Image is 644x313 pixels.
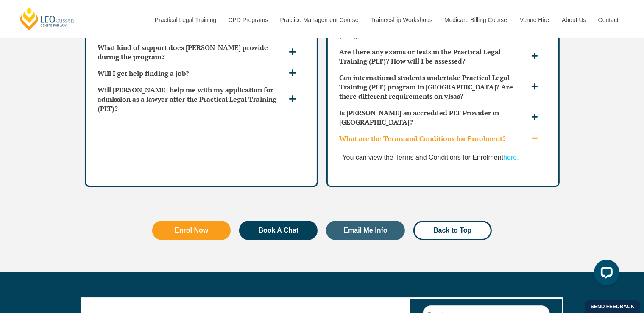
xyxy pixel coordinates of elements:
a: Venue Hire [513,2,555,38]
a: About Us [555,2,592,38]
h3: Is [PERSON_NAME] an accredited PLT Provider in [GEOGRAPHIC_DATA]? [340,108,529,127]
iframe: LiveChat chat widget [587,256,623,292]
a: Back to Top [413,221,492,240]
p: You can view the Terms and Conditions for Enrolment [343,153,544,162]
h3: Are there any exams or tests in the Practical Legal Training (PLT)? How will I be assessed? [340,47,529,66]
span: Enrol Now [175,227,208,234]
h3: Can international students undertake Practical Legal Training (PLT) program in [GEOGRAPHIC_DATA]?... [340,73,529,101]
a: Enrol Now [152,221,231,240]
a: Medicare Billing Course [438,2,513,38]
span: Email Me Info [344,227,388,234]
span: Book A Chat [258,227,298,234]
a: Email Me Info [326,221,404,240]
a: here. [503,154,519,161]
h3: Will I get help finding a job? [98,69,287,78]
a: [PERSON_NAME] Centre for Law [19,7,75,31]
a: CPD Programs [222,2,273,38]
a: Traineeship Workshops [364,2,438,38]
a: Book A Chat [239,221,318,240]
h3: What kind of support does [PERSON_NAME] provide during the program? [98,43,287,61]
h3: Will [PERSON_NAME] help me with my application for admission as a lawyer after the Practical Lega... [98,85,287,113]
a: Practice Management Course [274,2,364,38]
a: Practical Legal Training [148,2,222,38]
a: Contact [592,2,625,38]
h3: What are the Terms and Conditions for Enrolment? [340,134,529,143]
span: Back to Top [433,227,471,234]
